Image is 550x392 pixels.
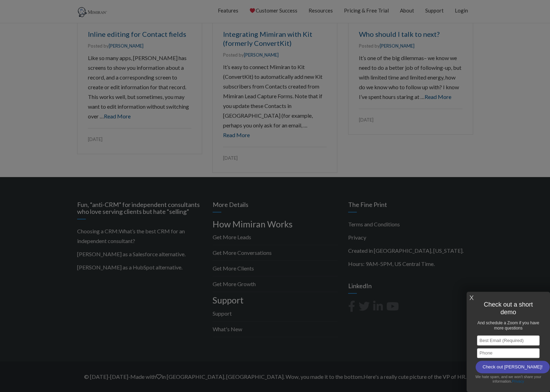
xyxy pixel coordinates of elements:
div: We hate spam, and we won't share your information. [474,373,543,385]
h1: Check out a short demo [474,299,543,318]
a: Privacy [512,379,524,383]
input: Check out [PERSON_NAME]! [476,361,550,373]
input: Best Email (Required) [477,335,540,345]
a: X [469,292,474,304]
input: Phone [477,348,540,358]
h1: And schedule a Zoom if you have more questions [474,318,543,333]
